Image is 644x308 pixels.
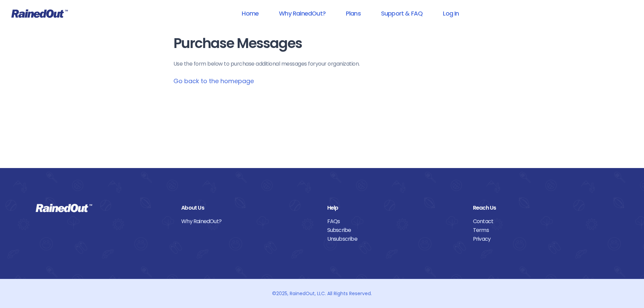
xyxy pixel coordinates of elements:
[173,60,471,68] p: Use the form below to purchase additional messages for your organization .
[473,217,609,226] a: Contact
[337,6,369,21] a: Plans
[233,6,267,21] a: Home
[327,217,463,226] a: FAQs
[372,6,431,21] a: Support & FAQ
[434,6,468,21] a: Log In
[173,36,471,51] h1: Purchase Messages
[327,226,463,235] a: Subscribe
[473,235,609,243] a: Privacy
[327,204,463,212] div: Help
[173,77,254,85] a: Go back to the homepage
[473,226,609,235] a: Terms
[181,204,317,212] div: About Us
[327,235,463,243] a: Unsubscribe
[181,217,317,226] a: Why RainedOut?
[270,6,334,21] a: Why RainedOut?
[473,204,609,212] div: Reach Us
